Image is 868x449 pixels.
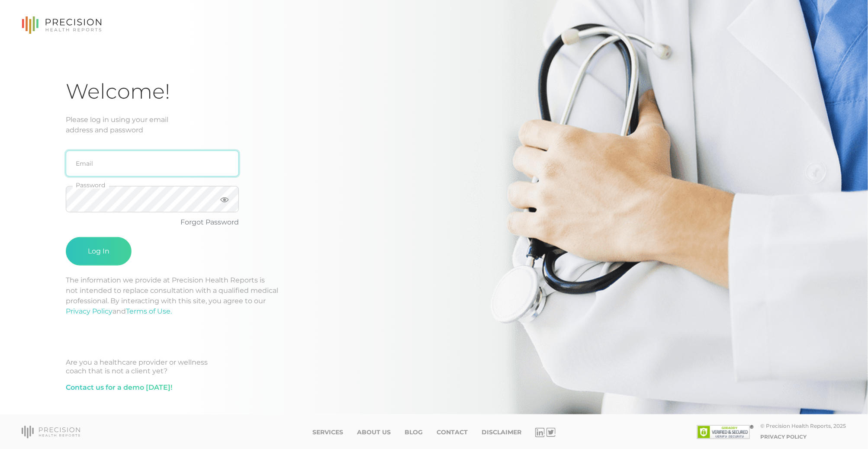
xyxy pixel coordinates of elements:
a: Contact [437,429,468,436]
input: Email [66,151,239,176]
a: Services [312,429,343,436]
div: Are you a healthcare provider or wellness coach that is not a client yet? [66,358,802,375]
img: SSL site seal - click to verify [697,425,754,439]
h1: Welcome! [66,79,802,104]
a: About Us [357,429,391,436]
a: Blog [405,429,423,436]
p: The information we provide at Precision Health Reports is not intended to replace consultation wi... [66,275,802,317]
a: Privacy Policy [66,307,113,315]
a: Contact us for a demo [DATE]! [66,382,172,393]
a: Forgot Password [180,218,239,226]
div: © Precision Health Reports, 2025 [761,423,846,429]
button: Log In [66,237,132,266]
a: Privacy Policy [761,433,807,440]
a: Terms of Use. [126,307,172,315]
a: Disclaimer [482,429,521,436]
div: Please log in using your email address and password [66,115,802,135]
